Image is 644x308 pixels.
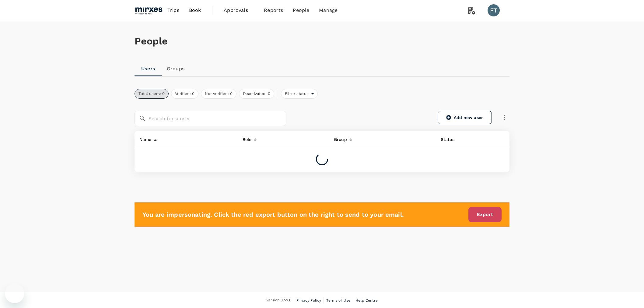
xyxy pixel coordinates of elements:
[189,7,201,14] span: Book
[240,133,252,143] div: Role
[224,7,254,14] span: Approvals
[5,284,24,303] iframe: Button to launch messaging window
[266,297,291,303] span: Version 3.52.0
[296,297,321,304] a: Privacy Policy
[281,89,318,99] div: Filter status
[438,111,492,124] a: Add new user
[468,207,502,222] button: Export
[436,131,472,148] th: Status
[171,89,198,99] button: Verified: 0
[137,133,152,143] div: Name
[135,61,162,76] a: Users
[326,297,350,304] a: Terms of Use
[319,7,338,14] span: Manage
[167,7,179,14] span: Trips
[355,298,378,303] span: Help Centre
[264,7,283,14] span: Reports
[326,298,350,303] span: Terms of Use
[355,297,378,304] a: Help Centre
[135,89,169,99] button: Total users: 0
[239,89,274,99] button: Deactivated: 0
[135,4,163,17] img: Mirxes Holding Pte Ltd
[201,89,236,99] button: Not verified: 0
[162,61,189,76] a: Groups
[488,4,500,16] div: FT
[296,298,321,303] span: Privacy Policy
[281,91,311,97] span: Filter status
[135,36,509,47] h1: People
[149,111,286,126] input: Search for a user
[293,7,309,14] span: People
[142,210,404,219] h6: You are impersonating. Click the red export button on the right to send to your email.
[331,133,347,143] div: Group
